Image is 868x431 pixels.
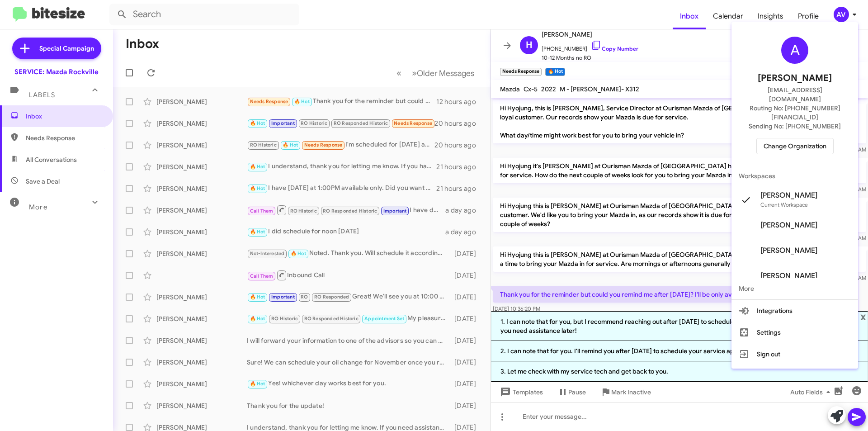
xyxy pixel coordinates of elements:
span: Routing No: [PHONE_NUMBER][FINANCIAL_ID] [742,104,847,122]
button: Settings [731,322,858,343]
button: Sign out [731,343,858,365]
span: Change Organization [764,138,826,154]
button: Integrations [731,300,858,322]
div: A [781,37,808,64]
span: Current Workspace [760,201,808,208]
span: [PERSON_NAME] [760,271,817,280]
span: Sending No: [PHONE_NUMBER] [749,122,841,131]
span: [PERSON_NAME] [760,221,817,230]
button: Change Organization [756,138,834,154]
span: [EMAIL_ADDRESS][DOMAIN_NAME] [742,85,847,104]
span: [PERSON_NAME] [760,246,817,255]
span: [PERSON_NAME] [760,191,817,200]
span: Workspaces [731,165,858,187]
span: [PERSON_NAME] [758,71,832,85]
span: More [731,278,858,299]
